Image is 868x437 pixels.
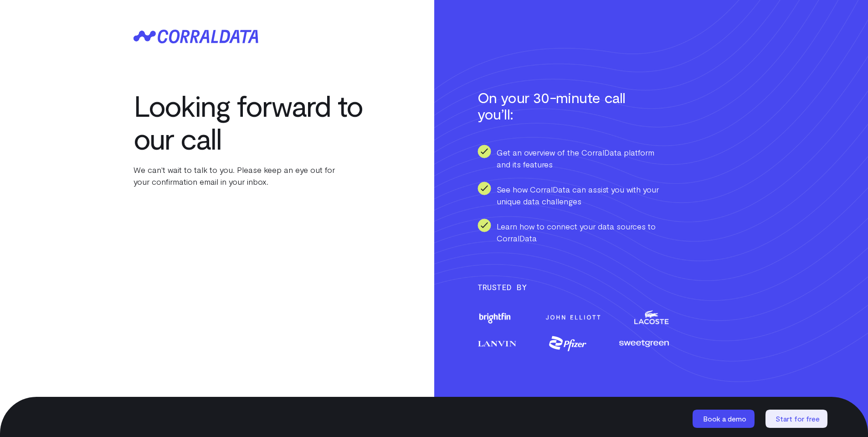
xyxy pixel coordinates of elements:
li: Learn how to connect your data sources to CorralData [478,218,669,244]
li: See how CorralData can assist you with your unique data challenges [478,182,669,207]
a: Start for free [765,410,829,428]
h1: Looking forward to our call [134,89,370,155]
a: Book a demo [693,410,756,428]
span: Start for free [776,414,820,423]
p: We can't wait to talk to you. Please keep an eye out for your confirmation email in your inbox. [134,164,370,187]
li: Get an overview of the CorralData platform and its features [478,145,669,170]
span: Book a demo [703,414,746,423]
h2: On your 30-minute call you’ll: [478,89,642,122]
h3: Trusted By [478,281,735,293]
